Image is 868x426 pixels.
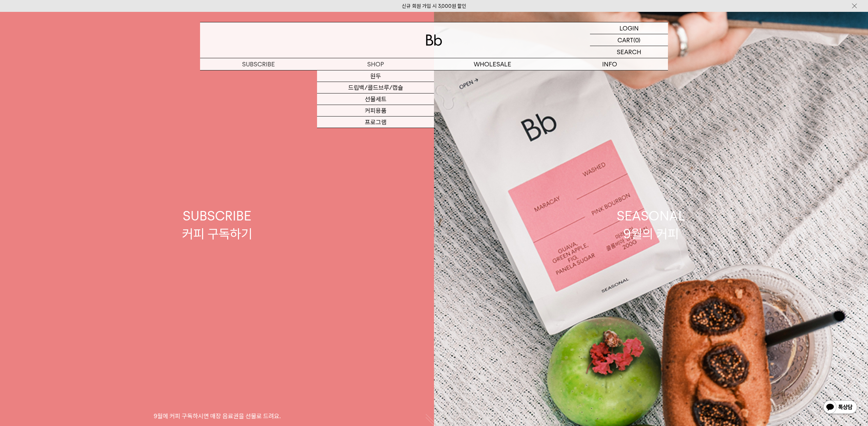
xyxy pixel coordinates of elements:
p: LOGIN [619,22,639,34]
div: SUBSCRIBE 커피 구독하기 [182,207,252,243]
img: 로고 [426,35,442,46]
a: LOGIN [590,22,668,34]
div: SEASONAL 9월의 커피 [617,207,685,243]
a: 커피용품 [317,105,434,116]
p: SEARCH [617,46,641,58]
p: WHOLESALE [434,58,551,70]
a: CART (0) [590,34,668,46]
p: (0) [633,34,640,46]
a: 신규 회원 가입 시 3,000원 할인 [402,3,466,9]
p: INFO [551,58,668,70]
a: 프로그램 [317,116,434,128]
a: 드립백/콜드브루/캡슐 [317,82,434,93]
a: 선물세트 [317,93,434,105]
a: SUBSCRIBE [200,58,317,70]
a: 원두 [317,70,434,82]
img: 카카오톡 채널 1:1 채팅 버튼 [823,400,858,416]
a: SHOP [317,58,434,70]
p: CART [617,34,633,46]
